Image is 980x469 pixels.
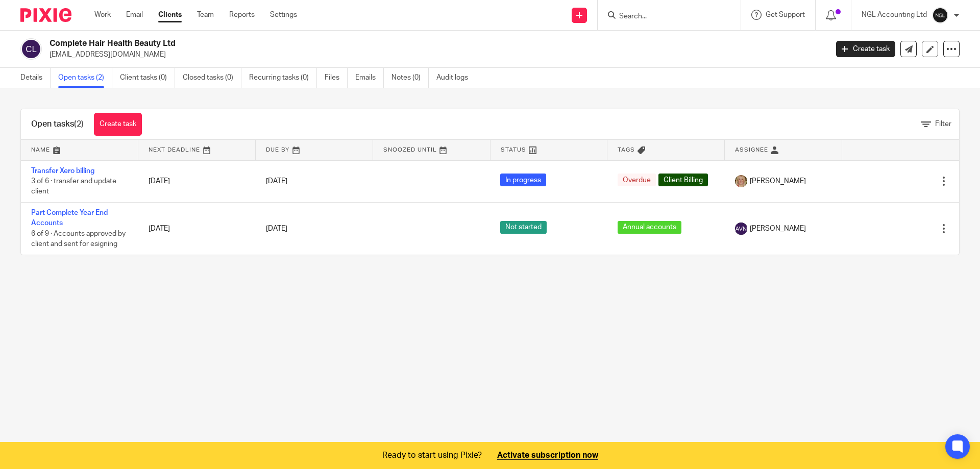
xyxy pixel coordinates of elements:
span: In progress [500,174,546,186]
a: Open tasks (2) [58,68,112,88]
a: Transfer Xero billing [31,167,94,175]
a: Recurring tasks (0) [249,68,317,88]
img: svg%3E [735,223,747,235]
span: Tags [618,147,635,153]
span: (2) [74,120,84,128]
span: [PERSON_NAME] [750,224,806,234]
a: Notes (0) [391,68,429,88]
a: Closed tasks (0) [183,68,241,88]
img: svg%3E [20,38,42,60]
span: Client Billing [658,174,708,186]
span: Filter [935,120,951,128]
a: Reports [229,10,255,20]
p: NGL Accounting Ltd [862,10,927,20]
a: Create task [836,41,895,57]
td: [DATE] [138,160,256,202]
span: Not started [500,221,547,234]
span: Status [501,147,526,153]
h2: Complete Hair Health Beauty Ltd [50,38,667,49]
a: Settings [270,10,297,20]
p: [EMAIL_ADDRESS][DOMAIN_NAME] [50,50,821,60]
img: NGL%20Logo%20Social%20Circle%20JPG.jpg [932,7,948,23]
a: Emails [355,68,384,88]
a: Email [126,10,143,20]
h1: Open tasks [31,119,84,130]
a: Audit logs [436,68,476,88]
span: [DATE] [266,225,287,232]
a: Clients [158,10,182,20]
span: 3 of 6 · transfer and update client [31,178,116,195]
a: Work [94,10,111,20]
span: 6 of 9 · Accounts approved by client and sent for esigning [31,230,126,248]
a: Part Complete Year End Accounts [31,209,108,227]
td: [DATE] [138,202,256,254]
img: JW%20photo.JPG [735,175,747,187]
a: Create task [94,113,142,136]
img: Pixie [20,8,71,22]
span: Overdue [618,174,656,186]
a: Team [197,10,214,20]
a: Files [325,68,348,88]
span: [PERSON_NAME] [750,176,806,186]
a: Details [20,68,51,88]
span: Annual accounts [618,221,681,234]
span: Snoozed Until [383,147,437,153]
a: Client tasks (0) [120,68,175,88]
span: [DATE] [266,178,287,185]
span: Get Support [766,11,805,18]
input: Search [618,12,710,21]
